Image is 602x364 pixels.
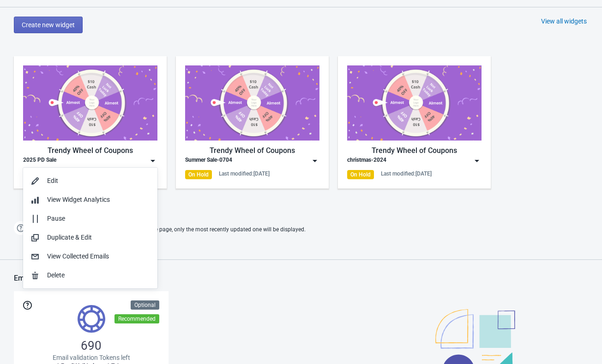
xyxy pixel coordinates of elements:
[47,252,150,261] div: View Collected Emails
[14,221,28,235] img: help.png
[148,156,157,165] img: dropdown.png
[23,209,157,228] button: Pause
[23,145,157,156] div: Trendy Wheel of Coupons
[347,145,482,156] div: Trendy Wheel of Coupons
[347,65,482,141] img: trendy_game.png
[23,65,157,141] img: trendy_game.png
[472,156,482,165] img: dropdown.png
[81,338,102,353] span: 690
[347,170,374,179] div: On Hold
[47,270,150,280] div: Delete
[22,21,75,29] span: Create new widget
[131,300,159,310] div: Optional
[347,156,386,165] div: christmas-2024
[381,170,432,177] div: Last modified: [DATE]
[47,233,150,242] div: Duplicate & Edit
[47,196,110,203] span: View Widget Analytics
[23,228,157,247] button: Duplicate & Edit
[185,65,319,141] img: trendy_game.png
[185,145,319,156] div: Trendy Wheel of Coupons
[53,353,130,362] span: Email validation Tokens left
[114,314,159,323] div: Recommended
[23,190,157,209] button: View Widget Analytics
[14,17,83,33] button: Create new widget
[541,17,587,26] div: View all widgets
[47,176,150,186] div: Edit
[23,156,56,165] div: 2025 PD Sale
[185,170,212,179] div: On Hold
[78,305,105,333] img: tokens.svg
[23,247,157,266] button: View Collected Emails
[47,214,150,223] div: Pause
[310,156,319,165] img: dropdown.png
[185,156,232,165] div: Summer Sale-0704
[219,170,270,177] div: Last modified: [DATE]
[23,171,157,190] button: Edit
[32,222,306,237] span: If two Widgets are enabled and targeting the same page, only the most recently updated one will b...
[23,266,157,285] button: Delete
